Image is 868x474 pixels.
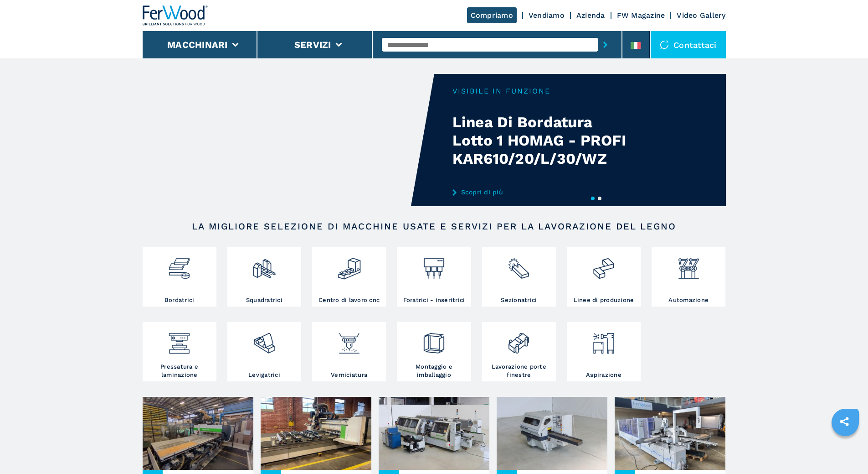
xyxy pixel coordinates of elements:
[467,7,517,23] a: Compriamo
[422,250,446,281] img: foratrici_inseritrici_2.png
[501,296,537,304] h3: Sezionatrici
[576,11,605,20] a: Azienda
[482,322,556,381] a: Lavorazione porte finestre
[312,247,386,307] a: Centro di lavoro cnc
[379,397,489,470] img: Promozioni
[312,322,386,381] a: Verniciatura
[167,39,228,50] button: Macchinari
[143,74,434,206] video: Your browser does not support the video tag.
[829,433,861,467] iframe: Chat
[615,397,725,470] img: Show room
[598,197,601,200] button: 2
[403,296,465,304] h3: Foratrici - inseritrici
[507,324,531,355] img: lavorazione_porte_finestre_2.png
[677,250,701,281] img: automazione.png
[660,40,669,49] img: Contattaci
[143,5,208,26] img: Ferwood
[668,296,709,304] h3: Automazione
[143,322,216,381] a: Pressatura e laminazione
[507,250,531,281] img: sezionatrici_2.png
[567,247,641,307] a: Linee di produzione
[617,11,665,20] a: FW Magazine
[143,397,253,470] img: Nuovi arrivi
[261,397,371,470] img: Visibili presso clienti
[167,250,191,281] img: bordatrici_1.png
[497,397,607,470] img: Occasioni
[337,324,361,355] img: verniciatura_1.png
[482,247,556,307] a: Sezionatrici
[399,363,468,379] h3: Montaggio e imballaggio
[651,31,726,58] div: Contattaci
[331,371,367,379] h3: Verniciatura
[422,324,446,355] img: montaggio_imballaggio_2.png
[252,250,276,281] img: squadratrici_2.png
[452,188,631,196] a: Scopri di più
[397,247,471,307] a: Foratrici - inseritrici
[529,11,565,20] a: Vendiamo
[598,34,612,55] button: submit-button
[591,324,616,355] img: aspirazione_1.png
[484,363,554,379] h3: Lavorazione porte finestre
[252,324,276,355] img: levigatrici_2.png
[591,250,616,281] img: linee_di_produzione_2.png
[833,410,856,433] a: sharethis
[397,322,471,381] a: Montaggio e imballaggio
[591,197,595,200] button: 1
[337,250,361,281] img: centro_di_lavoro_cnc_2.png
[246,296,282,304] h3: Squadratrici
[172,221,697,232] h2: LA MIGLIORE SELEZIONE DI MACCHINE USATE E SERVIZI PER LA LAVORAZIONE DEL LEGNO
[586,371,621,379] h3: Aspirazione
[248,371,280,379] h3: Levigatrici
[167,324,191,355] img: pressa-strettoia.png
[164,296,195,304] h3: Bordatrici
[567,322,641,381] a: Aspirazione
[145,363,214,379] h3: Pressatura e laminazione
[677,11,725,20] a: Video Gallery
[294,39,331,50] button: Servizi
[143,247,216,307] a: Bordatrici
[227,322,301,381] a: Levigatrici
[652,247,725,307] a: Automazione
[318,296,380,304] h3: Centro di lavoro cnc
[574,296,634,304] h3: Linee di produzione
[227,247,301,307] a: Squadratrici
